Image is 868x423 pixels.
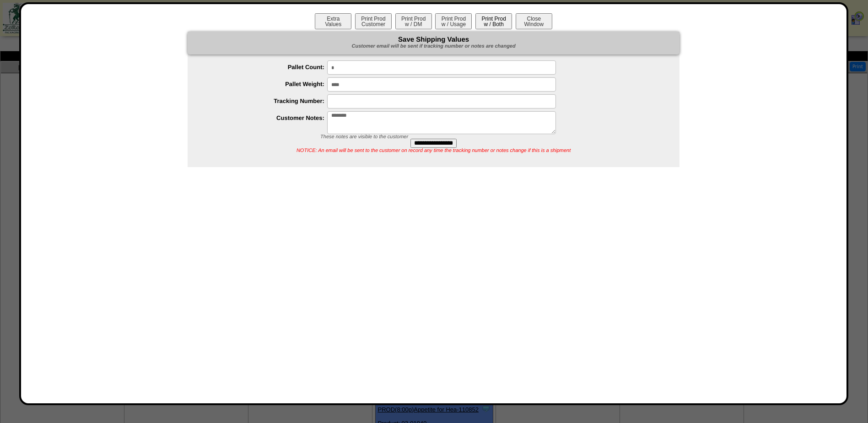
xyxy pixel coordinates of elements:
span: These notes are visible to the customer [320,134,408,140]
button: Print ProdCustomer [355,13,392,29]
label: Customer Notes: [206,114,327,121]
button: Print Prodw / Usage [435,13,472,29]
button: CloseWindow [516,13,552,29]
label: Tracking Number: [206,98,327,104]
div: Customer email will be sent if tracking number or notes are changed [188,43,679,50]
span: NOTICE: An email will be sent to the customer on record any time the tracking number or notes cha... [297,148,571,153]
label: Pallet Weight: [206,81,327,87]
button: Print Prodw / Both [475,13,512,29]
label: Pallet Count: [206,64,327,70]
button: Print Prodw / DM [395,13,432,29]
a: CloseWindow [515,21,553,27]
button: ExtraValues [315,13,351,29]
div: Save Shipping Values [188,32,679,54]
